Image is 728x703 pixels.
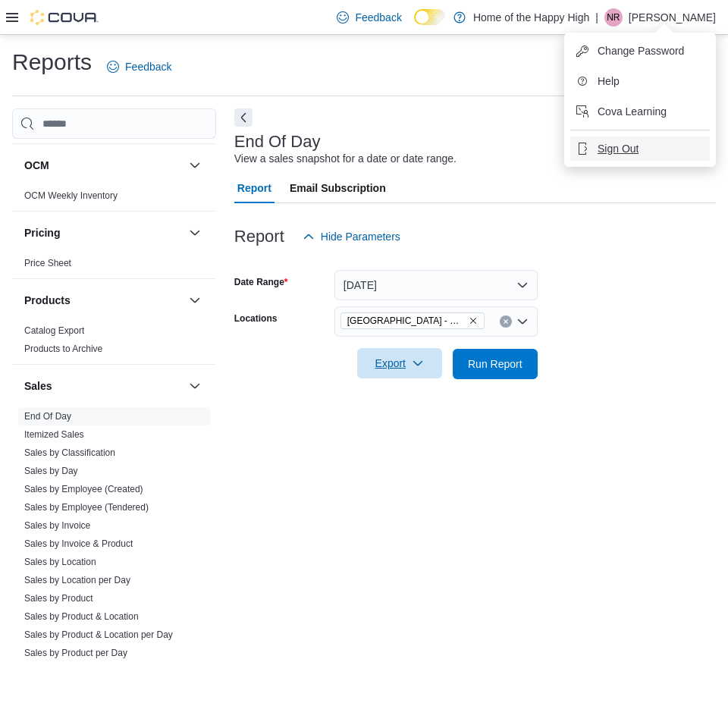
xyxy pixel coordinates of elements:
[24,465,78,477] span: Sales by Day
[186,377,204,395] button: Sales
[24,611,139,622] a: Sales by Product & Location
[30,10,99,25] img: Cova
[516,315,529,328] button: Open list of options
[357,348,442,378] button: Export
[24,428,84,441] span: Itemized Sales
[24,378,52,394] h3: Sales
[340,312,485,329] span: Slave Lake - Cornerstone - Fire & Flower
[24,501,149,513] span: Sales by Employee (Tendered)
[24,225,60,240] h3: Pricing
[24,293,71,308] h3: Products
[570,39,710,63] button: Change Password
[24,629,173,640] a: Sales by Product & Location per Day
[24,557,96,567] a: Sales by Location
[24,411,71,422] a: End Of Day
[24,484,143,494] a: Sales by Employee (Created)
[234,276,288,288] label: Date Range
[355,10,401,25] span: Feedback
[570,137,710,161] button: Sign Out
[598,74,620,89] span: Help
[24,257,71,269] span: Price Sheet
[234,228,284,246] h3: Report
[595,8,598,27] p: |
[12,47,92,77] h1: Reports
[469,316,478,325] button: Remove Slave Lake - Cornerstone - Fire & Flower from selection in this group
[24,538,133,550] span: Sales by Invoice & Product
[234,312,278,325] label: Locations
[24,344,102,354] a: Products to Archive
[234,133,321,151] h3: End Of Day
[414,25,415,26] span: Dark Mode
[186,156,204,174] button: OCM
[24,429,84,440] a: Itemized Sales
[473,8,589,27] p: Home of the Happy High
[24,502,149,513] a: Sales by Employee (Tendered)
[453,349,538,379] button: Run Report
[607,8,620,27] span: NR
[234,151,457,167] div: View a sales snapshot for a date or date range.
[125,59,171,74] span: Feedback
[598,141,639,156] span: Sign Out
[24,258,71,268] a: Price Sheet
[24,225,183,240] button: Pricing
[12,407,216,668] div: Sales
[24,378,183,394] button: Sales
[24,190,118,201] a: OCM Weekly Inventory
[570,69,710,93] button: Help
[24,466,78,476] a: Sales by Day
[186,224,204,242] button: Pricing
[500,315,512,328] button: Clear input
[290,173,386,203] span: Email Subscription
[237,173,271,203] span: Report
[12,254,216,278] div: Pricing
[24,575,130,585] a: Sales by Location per Day
[24,556,96,568] span: Sales by Location
[101,52,177,82] a: Feedback
[468,356,522,372] span: Run Report
[24,648,127,658] a: Sales by Product per Day
[24,538,133,549] a: Sales by Invoice & Product
[24,574,130,586] span: Sales by Location per Day
[24,447,115,458] a: Sales by Classification
[629,8,716,27] p: [PERSON_NAME]
[331,2,407,33] a: Feedback
[24,158,49,173] h3: OCM
[234,108,253,127] button: Next
[24,520,90,531] a: Sales by Invoice
[366,348,433,378] span: Export
[570,99,710,124] button: Cova Learning
[604,8,623,27] div: Nathaniel Reid
[12,322,216,364] div: Products
[24,325,84,337] span: Catalog Export
[24,483,143,495] span: Sales by Employee (Created)
[24,647,127,659] span: Sales by Product per Day
[347,313,466,328] span: [GEOGRAPHIC_DATA] - Cornerstone - Fire & Flower
[24,629,173,641] span: Sales by Product & Location per Day
[334,270,538,300] button: [DATE]
[598,43,684,58] span: Change Password
[414,9,446,25] input: Dark Mode
[24,293,183,308] button: Products
[598,104,667,119] span: Cova Learning
[24,593,93,604] a: Sales by Product
[24,410,71,422] span: End Of Day
[297,221,406,252] button: Hide Parameters
[186,291,204,309] button: Products
[12,187,216,211] div: OCM
[24,158,183,173] button: OCM
[321,229,400,244] span: Hide Parameters
[24,325,84,336] a: Catalog Export
[24,610,139,623] span: Sales by Product & Location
